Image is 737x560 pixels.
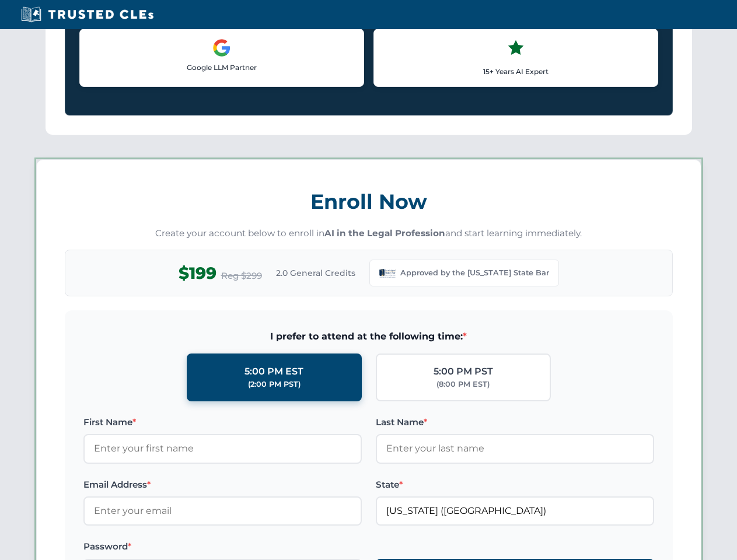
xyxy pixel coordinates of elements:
span: $199 [179,260,216,286]
img: Google [212,38,231,57]
label: Last Name [376,415,654,429]
label: First Name [83,415,362,429]
h3: Enroll Now [65,183,673,220]
input: Enter your email [83,496,362,526]
input: Enter your first name [83,434,362,463]
label: Email Address [83,478,362,492]
div: 5:00 PM PST [434,364,493,379]
div: (8:00 PM EST) [436,379,490,390]
input: Louisiana (LA) [376,496,654,526]
div: (2:00 PM PST) [248,379,301,390]
span: Reg $299 [221,269,262,283]
label: Password [83,540,362,554]
strong: AI in the Legal Profession [324,228,445,239]
img: Louisiana State Bar [379,265,396,281]
p: Create your account below to enroll in and start learning immediately. [65,227,673,240]
label: State [376,478,654,492]
span: Approved by the [US_STATE] State Bar [400,267,549,279]
input: Enter your last name [376,434,654,463]
p: 15+ Years AI Expert [383,66,648,77]
span: 2.0 General Credits [276,267,355,279]
img: Trusted CLEs [18,6,157,23]
span: I prefer to attend at the following time: [83,329,654,344]
div: 5:00 PM EST [244,364,303,379]
p: Google LLM Partner [89,62,354,73]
